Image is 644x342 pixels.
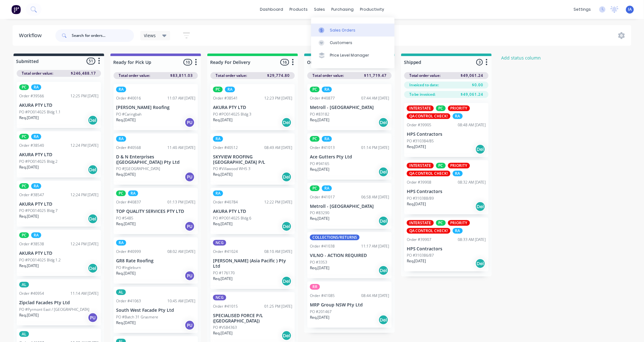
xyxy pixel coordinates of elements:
[286,5,311,14] div: products
[409,82,439,88] span: Invoiced to date:
[407,258,426,264] p: Req. [DATE]
[116,258,195,264] p: GR8 Rate Roofing
[404,103,489,157] div: INTERSTATEPCPRIORITYQA CONTROL CHECK!RAOrder #3990508:48 AM [DATE]HPS ContractorsPO #310384/85Req...
[311,5,328,14] div: sales
[114,134,198,185] div: RAOrder #4056811:40 AM [DATE]D & N Enterprises ([GEOGRAPHIC_DATA]) Pty LtdPO #[GEOGRAPHIC_DATA]Re...
[310,154,389,160] p: Ace Gutters Pty Ltd
[185,117,195,128] div: PU
[19,312,39,318] p: Req. [DATE]
[407,237,432,242] div: Order #39907
[458,237,486,242] div: 08:33 AM [DATE]
[213,240,226,246] div: NCG
[378,265,389,276] div: Del
[407,138,434,144] p: PO #310384/85
[322,136,332,142] div: RA
[322,87,332,92] div: RA
[116,320,136,326] p: Req. [DATE]
[213,105,292,110] p: AKURA PTY LTD
[264,249,292,254] div: 08:10 AM [DATE]
[461,73,484,78] span: $49,061.24
[19,300,98,305] p: Zipclad Facades Pty Ltd
[361,95,389,101] div: 07:44 AM [DATE]
[225,87,235,92] div: RA
[114,188,198,234] div: PCRAOrder #4083701:13 PM [DATE]TOP QUALITY SERVICES PTY LTDPO #5485Req.[DATE]PU
[378,315,389,325] div: Del
[114,237,198,284] div: RAOrder #4099908:02 AM [DATE]GR8 Rate RoofingPO #IngleburnReq.[DATE]PU
[310,302,389,308] p: MRP Group NSW Pty Ltd
[19,214,39,219] p: Req. [DATE]
[407,201,426,207] p: Req. [DATE]
[404,160,489,214] div: INTERSTATEPCPRIORITYQA CONTROL CHECK!RAOrder #3990808:32 AM [DATE]HPS ContractorsPO #310388/89Req...
[407,171,451,176] div: QA CONTROL CHECK!
[264,199,292,205] div: 12:22 PM [DATE]
[310,185,320,191] div: PC
[116,289,126,295] div: AL
[88,214,98,224] div: Del
[167,298,195,304] div: 10:45 AM [DATE]
[19,282,29,288] div: AL
[310,265,329,271] p: Req. [DATE]
[404,218,489,272] div: INTERSTATEPCPRIORITYQA CONTROL CHECK!RAOrder #3990708:33 AM [DATE]HPS ContractorsPO #310386/87Req...
[210,237,295,289] div: NCGOrder #4102408:10 AM [DATE][PERSON_NAME] (Asia Pacific ) Pty LtdPO #176170Req.[DATE]Del
[310,105,389,110] p: Metroll - [GEOGRAPHIC_DATA]
[19,241,44,247] div: Order #38538
[361,145,389,151] div: 01:14 PM [DATE]
[185,172,195,182] div: PU
[213,199,238,205] div: Order #40784
[409,92,436,97] span: To be invoiced:
[310,243,335,249] div: Order #41038
[19,143,44,148] div: Order #38540
[282,117,292,128] div: Del
[453,113,463,119] div: RA
[19,152,98,157] p: AKURA PTY LTD
[213,191,223,196] div: RA
[282,331,292,341] div: Del
[116,95,141,101] div: Order #40016
[22,71,53,76] span: Total order value:
[330,27,356,33] div: Sales Orders
[213,209,292,214] p: AKURA PTY LTD
[310,210,329,216] p: PO #83290
[213,221,232,227] p: Req. [DATE]
[264,304,292,309] div: 01:25 PM [DATE]
[71,71,96,76] span: $246,488.17
[213,295,226,300] div: NCG
[19,192,44,198] div: Order #38547
[17,181,101,227] div: PCRAOrder #3854712:24 PM [DATE]AKURA PTY LTDPO #PO014025 Bldg 7Req.[DATE]Del
[409,73,441,78] span: Total order value:
[322,185,332,191] div: RA
[448,105,470,111] div: PRIORITY
[311,24,395,36] a: Sales Orders
[144,32,156,39] span: Views
[213,87,223,92] div: PC
[257,5,286,14] a: dashboard
[307,84,392,130] div: PCRAOrder #4087707:44 AM [DATE]Metroll - [GEOGRAPHIC_DATA]PO #83182Req.[DATE]Del
[72,29,134,42] input: Search for orders...
[116,215,133,221] p: PO #5485
[19,84,29,90] div: PC
[19,208,58,214] p: PO #PO014025 Bldg 7
[453,171,463,176] div: RA
[119,73,150,78] span: Total order value:
[307,282,392,328] div: RROrder #4108508:44 AM [DATE]MRP Group NSW Pty LtdPO #201467Req.[DATE]Del
[70,241,98,247] div: 12:24 PM [DATE]
[31,183,41,189] div: RA
[19,263,39,269] p: Req. [DATE]
[19,331,29,337] div: AL
[310,284,320,290] div: RR
[310,315,329,320] p: Req. [DATE]
[407,189,486,194] p: HPS Contractors
[407,163,434,168] div: INTERSTATE
[116,166,160,172] p: PO #[GEOGRAPHIC_DATA]
[116,249,141,254] div: Order #40999
[116,111,142,117] p: PO #Caringbah
[185,221,195,231] div: PU
[407,253,434,258] p: PO #310386/87
[167,95,195,101] div: 11:07 AM [DATE]
[407,105,434,111] div: INTERSTATE
[114,287,198,333] div: ALOrder #4106310:45 AM [DATE]South West Facade Pty LtdPO #Batch 31 GrasmereReq.[DATE]PU
[116,271,136,276] p: Req. [DATE]
[361,243,389,249] div: 11:17 AM [DATE]
[311,37,395,49] a: Customers
[407,122,432,128] div: Order #39905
